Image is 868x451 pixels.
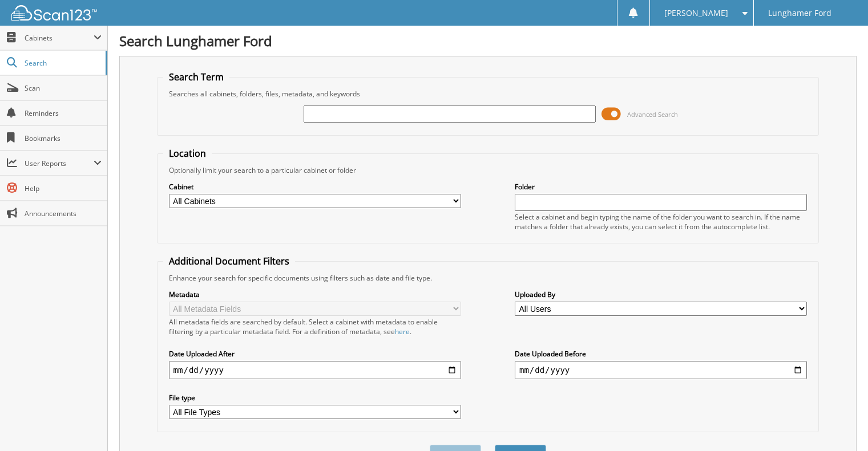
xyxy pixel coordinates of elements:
label: Date Uploaded Before [515,349,807,359]
div: Select a cabinet and begin typing the name of the folder you want to search in. If the name match... [515,212,807,231]
label: Date Uploaded After [169,349,461,359]
div: All metadata fields are searched by default. Select a cabinet with metadata to enable filtering b... [169,317,461,336]
label: Uploaded By [515,290,807,299]
span: Search [25,58,100,68]
span: Bookmarks [25,133,102,143]
input: end [515,361,807,379]
span: User Reports [25,159,94,168]
legend: Additional Document Filters [163,255,295,267]
a: here [395,327,410,336]
span: Reminders [25,108,102,118]
label: File type [169,393,461,403]
span: Lunghamer Ford [768,10,831,17]
span: Cabinets [25,33,94,43]
legend: Location [163,147,212,160]
h1: Search Lunghamer Ford [119,31,857,50]
img: scan123-logo-white.svg [11,5,97,21]
label: Folder [515,182,807,192]
label: Metadata [169,290,461,299]
legend: Search Term [163,71,229,83]
span: Scan [25,83,102,93]
span: Advanced Search [627,110,678,119]
label: Cabinet [169,182,461,192]
input: start [169,361,461,379]
div: Enhance your search for specific documents using filters such as date and file type. [163,273,813,283]
span: Help [25,184,102,193]
div: Searches all cabinets, folders, files, metadata, and keywords [163,89,813,99]
span: Announcements [25,209,102,218]
span: [PERSON_NAME] [664,10,728,17]
div: Optionally limit your search to a particular cabinet or folder [163,165,813,175]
